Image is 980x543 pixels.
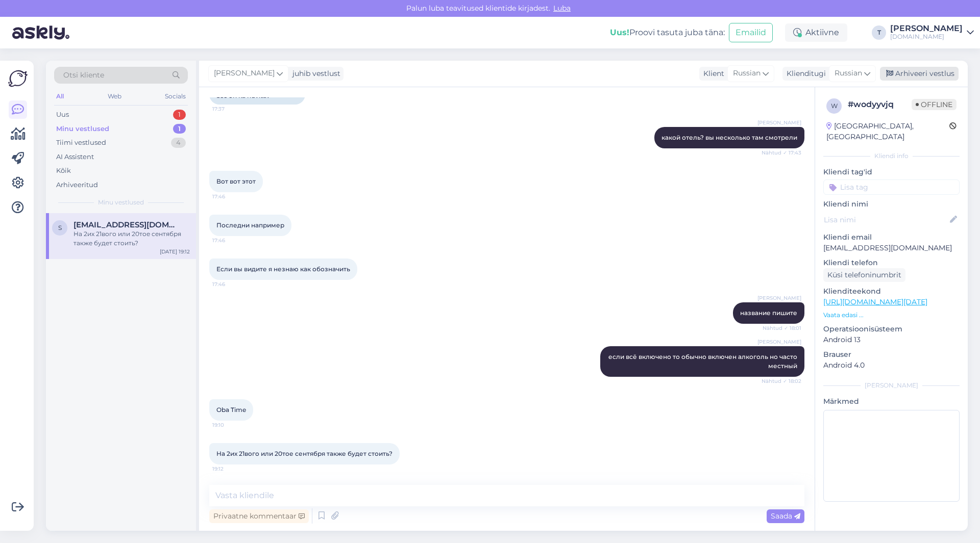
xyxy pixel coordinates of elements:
[173,124,186,134] div: 1
[890,24,963,33] div: [PERSON_NAME]
[171,138,186,148] div: 4
[762,149,801,157] span: Nähtud ✓ 17:43
[823,167,960,177] p: Kliendi tag'id
[782,68,826,79] div: Klienditugi
[216,406,246,413] span: Oba Time
[823,324,960,334] p: Operatsioonisüsteem
[216,265,350,273] span: Если вы видите я незнаю как обозначить
[733,68,761,79] span: Russian
[763,324,801,332] span: Nähtud ✓ 18:01
[288,68,340,79] div: juhib vestlust
[73,229,190,248] div: На 2их 21вого или 20тое сентября также будет стоить?
[56,124,109,134] div: Minu vestlused
[209,509,309,523] div: Privaatne kommentaar
[823,334,960,345] p: Android 13
[56,180,98,190] div: Arhiveeritud
[58,224,62,231] span: s
[216,221,284,229] span: Последни например
[762,377,801,385] span: Nähtud ✓ 18:02
[890,33,963,41] div: [DOMAIN_NAME]
[823,349,960,360] p: Brauser
[212,280,251,288] span: 17:46
[757,119,801,126] span: [PERSON_NAME]
[823,297,927,306] a: [URL][DOMAIN_NAME][DATE]
[823,151,960,161] div: Kliendi info
[699,68,724,79] div: Klient
[106,90,124,103] div: Web
[73,220,180,229] span: saviand94@mail.ru
[550,4,574,13] span: Luba
[872,25,886,40] div: T
[831,102,838,110] span: w
[823,179,960,195] input: Lisa tag
[216,177,256,185] span: Вот вот этот
[212,421,251,429] span: 19:10
[56,152,94,162] div: AI Assistent
[54,90,66,103] div: All
[163,90,188,103] div: Socials
[823,257,960,268] p: Kliendi telefon
[214,68,275,79] span: [PERSON_NAME]
[212,237,251,244] span: 17:46
[98,198,144,207] span: Minu vestlused
[63,70,104,81] span: Otsi kliente
[56,138,106,148] div: Tiimi vestlused
[823,360,960,371] p: Android 4.0
[823,243,960,253] p: [EMAIL_ADDRESS][DOMAIN_NAME]
[826,121,949,142] div: [GEOGRAPHIC_DATA], [GEOGRAPHIC_DATA]
[757,338,801,346] span: [PERSON_NAME]
[823,268,905,282] div: Küsi telefoninumbrit
[173,110,186,120] div: 1
[771,511,800,521] span: Saada
[8,69,28,88] img: Askly Logo
[216,450,393,457] span: На 2их 21вого или 20тое сентября также будет стоить?
[608,353,799,370] span: если всё включено то обычно включен алкоголь но часто местный
[56,110,69,120] div: Uus
[823,232,960,243] p: Kliendi email
[823,286,960,297] p: Klienditeekond
[785,23,847,42] div: Aktiivne
[823,381,960,390] div: [PERSON_NAME]
[729,23,773,42] button: Emailid
[823,199,960,210] p: Kliendi nimi
[212,105,251,113] span: 17:37
[890,24,974,41] a: [PERSON_NAME][DOMAIN_NAME]
[610,28,629,37] b: Uus!
[912,99,957,110] span: Offline
[610,27,725,39] div: Proovi tasuta juba täna:
[740,309,797,317] span: название пишите
[160,248,190,255] div: [DATE] 19:12
[824,214,948,225] input: Lisa nimi
[880,67,959,81] div: Arhiveeri vestlus
[823,396,960,407] p: Märkmed
[661,134,797,141] span: какой отель? вы несколько там смотрели
[56,166,71,176] div: Kõik
[757,294,801,302] span: [PERSON_NAME]
[848,98,912,111] div: # wodyyvjq
[823,311,960,320] p: Vaata edasi ...
[212,193,251,200] span: 17:46
[212,465,251,473] span: 19:12
[835,68,862,79] span: Russian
